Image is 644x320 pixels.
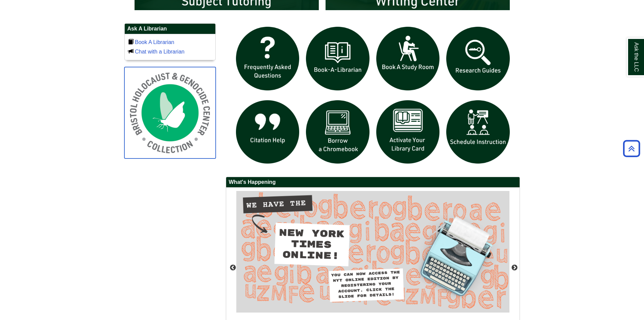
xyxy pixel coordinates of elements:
[135,39,174,45] a: Book A Librarian
[303,97,373,167] img: Borrow a chromebook icon links to the borrow a chromebook web page
[373,97,443,167] img: activate Library Card icon links to form to activate student ID into library card
[443,23,513,94] img: Research Guides icon links to research guides web page
[135,49,185,55] a: Chat with a Librarian
[230,264,236,271] button: Previous
[125,24,215,34] h2: Ask A Librarian
[236,191,509,313] img: Access the New York Times online edition.
[443,97,513,167] img: For faculty. Schedule Library Instruction icon links to form.
[303,23,373,94] img: Book a Librarian icon links to book a librarian web page
[233,23,303,94] img: frequently asked questions
[373,23,443,94] img: book a study room icon links to book a study room web page
[621,144,642,153] a: Back to Top
[226,177,520,188] h2: What's Happening
[124,67,216,158] img: Holocaust and Genocide Collection
[511,264,518,271] button: Next
[233,23,513,170] div: slideshow
[233,97,303,167] img: citation help icon links to citation help guide page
